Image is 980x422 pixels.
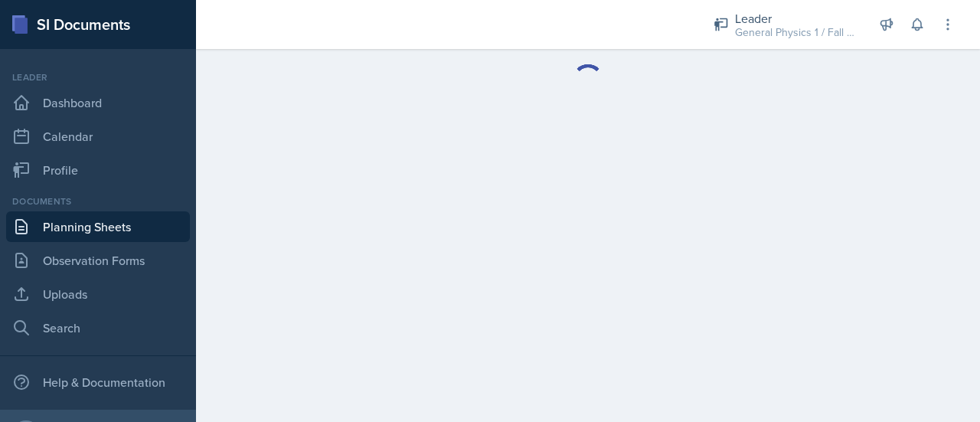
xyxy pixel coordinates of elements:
div: Documents [6,195,190,208]
div: Help & Documentation [6,367,190,397]
a: Planning Sheets [6,211,190,242]
div: Leader [6,70,190,84]
a: Calendar [6,121,190,152]
a: Search [6,312,190,343]
a: Uploads [6,279,190,309]
a: Observation Forms [6,245,190,276]
a: Profile [6,155,190,185]
div: Leader [735,9,857,28]
a: Dashboard [6,87,190,118]
div: General Physics 1 / Fall 2025 [735,25,857,41]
